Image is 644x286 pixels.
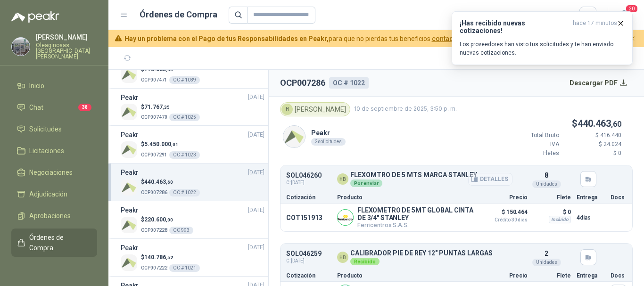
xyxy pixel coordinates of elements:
button: 20 [616,7,633,24]
img: Company Logo [283,126,305,147]
button: Detalles [468,173,512,186]
div: OC # 1022 [329,77,369,89]
span: [DATE] [248,131,264,139]
h3: Peakr [121,92,139,103]
span: 440.463 [578,118,621,129]
p: $ [141,65,200,74]
p: Flete [533,195,571,200]
span: Negociaciones [29,167,73,178]
span: ,60 [166,180,173,185]
p: Flete [533,273,571,278]
a: Inicio [11,77,97,95]
p: CALIBRADOR PIE DE REY 12" PUNTAS LARGAS [350,250,493,257]
p: Cotización [286,273,331,278]
span: ,01 [171,142,178,147]
img: Company Logo [338,210,353,225]
div: OC # 1021 [169,264,200,272]
a: Negociaciones [11,163,97,181]
div: H [281,104,293,115]
h3: Peakr [121,130,139,140]
p: SOL046259 [286,250,322,257]
a: Solicitudes [11,120,97,138]
span: Crédito 30 días [480,218,528,222]
div: Unidades [532,180,561,188]
div: HB [337,173,348,185]
div: [PERSON_NAME] [280,102,350,116]
span: ,00 [166,217,173,222]
p: Los proveedores han visto tus solicitudes y te han enviado nuevas cotizaciones. [460,40,625,57]
div: Recibido [350,258,380,265]
span: Solicitudes [29,124,62,134]
p: $ 416.440 [565,131,621,140]
div: OC # 1022 [169,189,200,196]
p: $ [141,215,193,224]
a: Peakr[DATE] Company Logo$5.450.000,01OCP007291OC # 1023 [121,130,264,159]
img: Logo peakr [11,11,59,23]
p: Precio [480,273,528,278]
p: Producto [337,273,475,278]
p: $ [141,140,200,149]
p: 4 días [577,212,605,223]
p: $ 150.464 [480,206,528,222]
p: Entrega [577,273,605,278]
p: Docs [611,273,627,278]
img: Company Logo [121,217,137,233]
span: [DATE] [248,206,264,215]
div: OC # 1025 [169,114,200,121]
span: 20 [625,4,638,13]
a: Peakr[DATE] Company Logo$775.665,80OCP007471OC # 1039 [121,55,264,84]
span: Aprobaciones [29,211,71,221]
h3: Peakr [121,243,139,253]
h2: OCP007286 [280,76,325,90]
p: Peakr [311,128,346,138]
a: Órdenes de Compra [11,229,97,257]
h3: Peakr [121,205,139,215]
span: [DATE] [248,243,264,252]
p: COT151913 [286,214,331,221]
a: Peakr[DATE] Company Logo$220.600,00OCP007228OC 993 [121,205,264,235]
img: Company Logo [121,104,137,120]
img: Company Logo [121,179,137,196]
img: Company Logo [121,66,137,83]
p: $ [141,253,200,262]
span: 38 [78,104,91,111]
button: Descargar PDF [564,74,633,92]
span: Órdenes de Compra [29,232,88,253]
span: C: [DATE] [286,179,322,187]
span: OCP007222 [141,265,167,270]
div: Unidades [532,259,561,266]
p: Cotización [286,195,331,200]
p: FLEXOMETRO DE 5MT GLOBAL CINTA DE 3/4" STANLEY [357,206,475,221]
span: 440.463 [144,179,173,185]
span: para que no pierdas tus beneficios [124,33,496,44]
p: $ [141,103,200,112]
span: OCP007471 [141,77,167,82]
p: IVA [503,140,559,149]
p: SOL046260 [286,172,322,179]
p: Producto [337,195,475,200]
button: ¡Has recibido nuevas cotizaciones!hace 17 minutos Los proveedores han visto tus solicitudes y te ... [452,11,633,65]
h1: Órdenes de Compra [140,8,217,21]
p: [PERSON_NAME] [36,34,97,41]
p: Precio [480,195,528,200]
a: contacta a un asesor [432,35,496,42]
b: Hay un problema con el Pago de tus Responsabilidades en Peakr, [124,35,329,42]
span: 775.665 [144,66,173,73]
p: Entrega [577,195,605,200]
div: HB [337,252,348,263]
p: $ 0 [533,206,571,218]
span: 10 de septiembre de 2025, 3:50 p. m. [354,105,457,114]
span: 71.767 [144,104,170,110]
span: C: [DATE] [286,257,322,265]
div: OC 993 [169,227,193,234]
a: Adjudicación [11,185,97,203]
p: $ [141,178,200,187]
span: ,60 [611,120,621,129]
span: 5.450.000 [144,141,178,147]
a: Peakr[DATE] Company Logo$71.767,35OCP007470OC # 1025 [121,92,264,122]
p: Docs [611,195,627,200]
a: Remisiones [11,261,97,278]
img: Company Logo [121,141,137,158]
h3: ¡Has recibido nuevas cotizaciones! [460,19,569,34]
p: Oleaginosas [GEOGRAPHIC_DATA][PERSON_NAME] [36,42,97,59]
